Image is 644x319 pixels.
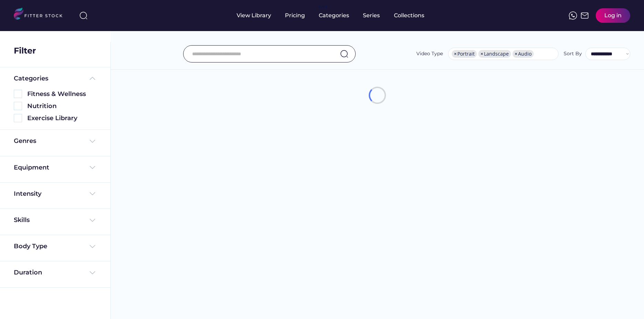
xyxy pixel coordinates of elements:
img: Rectangle%205126.svg [14,102,22,110]
img: Rectangle%205126.svg [14,114,22,122]
img: Frame%20%284%29.svg [88,163,97,172]
div: Video Type [416,50,443,57]
img: search-normal.svg [340,50,348,58]
div: Collections [394,12,424,19]
img: Frame%20%284%29.svg [88,216,97,224]
div: View Library [237,12,271,19]
div: Intensity [14,190,41,198]
img: Frame%20%285%29.svg [88,74,97,83]
div: Body Type [14,242,47,251]
img: Frame%20%284%29.svg [88,242,97,251]
img: Frame%2051.svg [581,11,589,20]
img: Frame%20%284%29.svg [88,190,97,198]
div: Filter [14,45,36,57]
div: Duration [14,268,42,277]
div: fvck [319,3,328,10]
div: Categories [319,12,349,19]
span: × [515,51,517,56]
img: Rectangle%205126.svg [14,90,22,98]
li: Audio [513,50,534,58]
img: LOGO.svg [14,8,68,22]
div: Exercise Library [27,114,97,123]
span: × [480,51,483,56]
div: Pricing [285,12,305,19]
div: Log in [604,12,622,19]
li: Landscape [478,50,511,58]
div: Equipment [14,163,49,172]
div: Fitness & Wellness [27,90,97,98]
div: Genres [14,137,36,145]
div: Sort By [564,50,582,57]
div: Nutrition [27,102,97,110]
img: meteor-icons_whatsapp%20%281%29.svg [569,11,577,20]
li: Portrait [452,50,477,58]
img: search-normal%203.svg [79,11,88,20]
span: × [454,51,457,56]
img: Frame%20%284%29.svg [88,137,97,145]
img: Frame%20%284%29.svg [88,269,97,277]
div: Series [363,12,380,19]
div: Skills [14,216,31,224]
div: Categories [14,74,48,83]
